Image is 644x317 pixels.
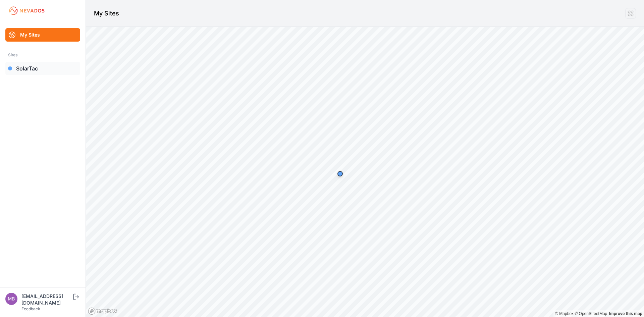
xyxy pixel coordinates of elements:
h1: My Sites [94,9,119,18]
canvas: Map [86,27,644,317]
a: Map feedback [609,311,642,316]
img: mb@sbenergy.com [5,293,17,305]
div: Sites [8,51,77,59]
div: Map marker [333,167,347,180]
a: SolarTac [5,62,80,75]
a: OpenStreetMap [575,311,607,316]
a: My Sites [5,28,80,42]
div: [EMAIL_ADDRESS][DOMAIN_NAME] [21,293,72,306]
a: Feedback [21,306,40,311]
img: Nevados [8,5,46,16]
a: Mapbox [555,311,574,316]
a: Mapbox logo [88,307,117,315]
